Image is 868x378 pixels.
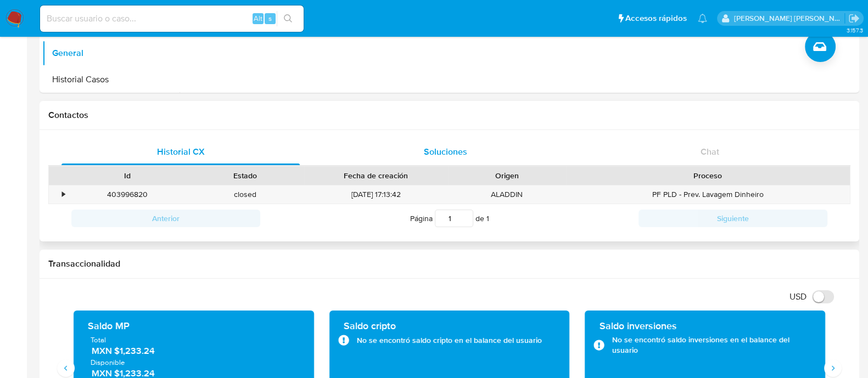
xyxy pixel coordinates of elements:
[254,13,262,24] span: Alt
[574,170,842,181] div: Proceso
[48,110,850,121] h1: Contactos
[71,210,260,227] button: Anterior
[734,13,845,24] p: anamaria.arriagasanchez@mercadolibre.com.mx
[424,145,467,158] span: Soluciones
[410,210,489,227] span: Página de
[456,170,558,181] div: Origen
[186,185,304,204] div: closed
[42,40,180,66] button: General
[566,185,850,204] div: PF PLD - Prev. Lavagem Dinheiro
[268,13,272,24] span: s
[194,170,296,181] div: Estado
[76,189,178,200] div: 403996820
[486,213,489,224] span: 1
[448,185,566,204] div: ALADDIN
[701,145,719,158] span: Chat
[48,258,850,269] h1: Transaccionalidad
[312,170,440,181] div: Fecha de creación
[639,210,827,227] button: Siguiente
[62,189,65,200] div: •
[846,26,863,35] span: 3.157.3
[42,66,180,93] button: Historial Casos
[625,13,687,24] span: Accesos rápidos
[76,170,178,181] div: Id
[304,185,448,204] div: [DATE] 17:13:42
[848,13,860,24] a: Salir
[698,14,707,23] a: Notificaciones
[277,11,299,26] button: search-icon
[40,12,304,26] input: Buscar usuario o caso...
[157,145,205,158] span: Historial CX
